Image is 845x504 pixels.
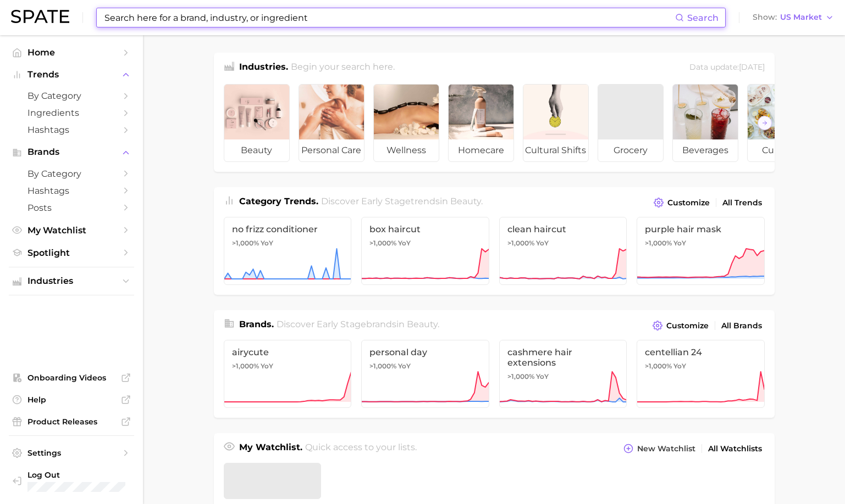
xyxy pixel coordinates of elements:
span: Log Out [27,470,147,480]
button: Brands [9,144,134,160]
a: Settings [9,445,134,461]
span: YoY [673,362,686,371]
a: wellness [373,84,439,162]
button: Trends [9,66,134,83]
span: All Brands [721,321,762,331]
span: personal day [369,347,481,357]
button: New Watchlist [621,441,698,456]
h2: Begin your search here. [291,60,395,75]
span: Category Trends . [239,196,318,206]
span: by Category [27,91,115,101]
a: beauty [224,84,290,162]
span: >1,000% [232,362,259,370]
a: culinary [747,84,813,162]
span: clean haircut [507,224,619,234]
span: Customize [666,321,709,331]
span: YoY [261,239,273,248]
span: All Watchlists [708,444,762,453]
a: personal day>1,000% YoY [361,340,489,408]
span: Hashtags [27,186,115,196]
h2: Quick access to your lists. [305,441,417,456]
a: grocery [598,84,664,162]
span: Brands . [239,319,274,329]
span: US Market [780,14,822,20]
img: SPATE [11,10,69,23]
a: All Watchlists [705,441,765,456]
span: beauty [407,319,438,329]
a: Help [9,391,134,408]
button: Customize [651,195,712,210]
span: Discover Early Stage trends in . [321,196,483,206]
span: no frizz conditioner [232,224,344,234]
span: >1,000% [369,239,396,247]
span: wellness [374,139,439,161]
span: >1,000% [232,239,259,247]
span: Search [687,13,719,23]
span: YoY [398,239,411,248]
a: personal care [299,84,364,162]
span: beauty [450,196,481,206]
span: New Watchlist [637,444,695,453]
span: beverages [673,139,738,161]
span: Show [753,14,777,20]
a: Posts [9,199,134,216]
a: clean haircut>1,000% YoY [499,217,627,285]
a: Hashtags [9,182,134,199]
a: homecare [448,84,514,162]
span: YoY [261,362,273,371]
span: by Category [27,169,115,179]
span: Home [27,47,115,58]
span: cashmere hair extensions [507,347,619,368]
a: purple hair mask>1,000% YoY [637,217,765,285]
span: purple hair mask [645,224,756,234]
span: My Watchlist [27,225,115,236]
span: Customize [667,198,710,208]
span: Ingredients [27,108,115,118]
a: All Brands [719,318,765,333]
span: YoY [536,372,549,381]
span: cultural shifts [523,139,588,161]
span: centellian 24 [645,347,756,357]
a: All Trends [720,195,765,210]
span: Help [27,395,115,405]
span: Hashtags [27,125,115,135]
span: airycute [232,347,344,357]
span: >1,000% [369,362,396,370]
span: Onboarding Videos [27,373,115,383]
span: box haircut [369,224,481,234]
a: Hashtags [9,121,134,138]
span: All Trends [722,198,762,208]
a: by Category [9,165,134,182]
a: Ingredients [9,104,134,121]
a: Home [9,44,134,61]
span: Product Releases [27,417,115,427]
span: Posts [27,203,115,213]
h1: Industries. [239,60,288,75]
span: >1,000% [645,362,672,370]
span: beauty [224,139,289,161]
h1: My Watchlist. [239,441,302,456]
a: by Category [9,87,134,104]
a: box haircut>1,000% YoY [361,217,489,285]
button: Customize [650,318,711,333]
a: Spotlight [9,244,134,261]
a: cultural shifts [523,84,589,162]
span: >1,000% [507,372,534,380]
span: YoY [398,362,411,371]
span: culinary [748,139,813,161]
span: >1,000% [507,239,534,247]
span: personal care [299,139,364,161]
span: Settings [27,448,115,458]
button: Industries [9,273,134,289]
span: Spotlight [27,248,115,258]
a: airycute>1,000% YoY [224,340,352,408]
span: >1,000% [645,239,672,247]
span: Industries [27,276,115,286]
span: Trends [27,70,115,80]
a: Onboarding Videos [9,369,134,386]
a: no frizz conditioner>1,000% YoY [224,217,352,285]
span: YoY [536,239,549,248]
a: Product Releases [9,413,134,430]
div: Data update: [DATE] [689,60,765,75]
span: homecare [449,139,513,161]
